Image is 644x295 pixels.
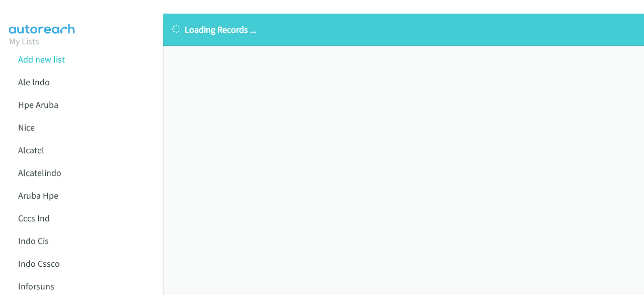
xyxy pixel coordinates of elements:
a: Alcatel [18,144,44,156]
a: Add new list [18,53,65,65]
a: My Lists [9,35,39,47]
a: Indo Cis [18,235,49,247]
a: Hpe Aruba [18,99,58,110]
p: Loading Records ... [172,23,635,36]
a: Ale Indo [18,76,50,88]
a: Aruba Hpe [18,190,58,201]
a: Alcatelindo [18,167,61,179]
a: Inforsuns [18,280,54,292]
a: Nice [18,122,35,133]
a: Indo Cssco [18,258,60,269]
a: Cccs Ind [18,212,50,224]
